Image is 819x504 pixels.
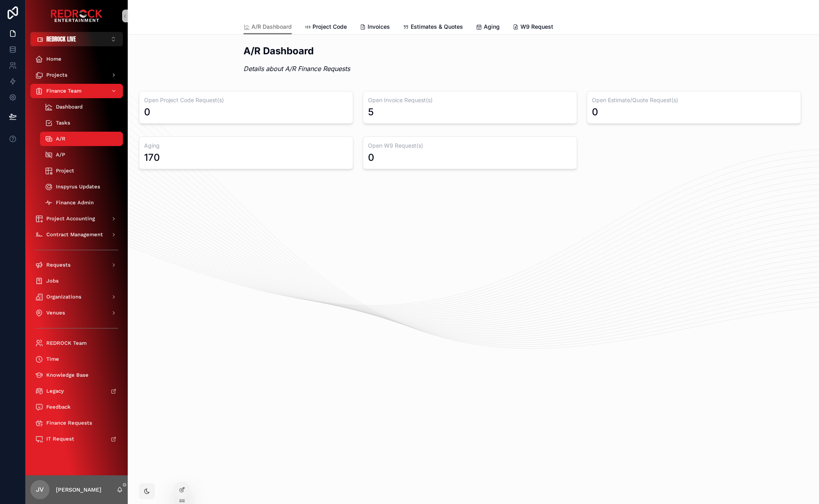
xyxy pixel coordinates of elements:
a: Finance Requests [30,416,123,430]
div: 0 [368,151,374,164]
span: Project Accounting [46,215,95,222]
a: IT Request [30,432,123,446]
span: Project [56,168,74,174]
span: Aging [484,23,500,31]
a: Requests [30,258,123,272]
a: Estimates & Quotes [403,20,463,36]
em: Details about A/R Finance Requests [243,65,350,73]
h2: A/R Dashboard [243,44,350,57]
span: A/P [56,152,65,158]
span: A/R Dashboard [251,23,292,31]
span: Project Code [313,23,347,31]
a: Feedback [30,400,123,414]
a: Invoices [360,20,390,36]
span: REDROCK Team [46,340,87,346]
div: 5 [368,106,374,119]
a: Projects [30,68,123,82]
span: Finance Requests [46,420,92,426]
span: Finance Admin [56,200,94,206]
span: Inspyrus Updates [56,184,100,190]
p: [PERSON_NAME] [56,486,101,494]
img: App logo [51,10,103,22]
span: Projects [46,72,67,78]
span: REDROCK LIVE [46,35,76,43]
span: Dashboard [56,104,83,110]
span: IT Request [46,436,74,442]
a: Organizations [30,290,123,304]
span: Home [46,56,61,62]
a: W9 Request [512,20,553,36]
span: Feedback [46,404,71,410]
a: Project Accounting [30,211,123,226]
h3: Open Project Code Request(s) [144,96,348,104]
h3: Open W9 Request(s) [368,142,572,150]
span: Tasks [56,120,70,126]
div: 0 [144,106,150,119]
a: Knowledge Base [30,368,123,382]
a: Project [40,164,123,178]
span: W9 Request [520,23,553,31]
span: Venues [46,310,65,316]
span: Organizations [46,294,81,300]
span: Invoices [368,23,390,31]
div: 0 [592,106,598,119]
a: Jobs [30,274,123,288]
span: JV [36,485,44,494]
a: Project Code [305,20,347,36]
a: REDROCK Team [30,336,123,350]
a: A/P [40,148,123,162]
a: A/R Dashboard [243,20,292,35]
span: Knowledge Base [46,372,89,378]
a: Home [30,52,123,66]
span: Contract Management [46,231,103,238]
a: Venues [30,306,123,320]
h3: Aging [144,142,348,150]
a: Time [30,352,123,366]
a: A/R [40,132,123,146]
h3: Open Invoice Request(s) [368,96,572,104]
button: Select Button [30,32,123,46]
a: Contract Management [30,227,123,242]
span: Requests [46,262,71,268]
span: Time [46,356,59,362]
a: Tasks [40,116,123,130]
div: 170 [144,151,160,164]
h3: Open Estimate/Quote Request(s) [592,96,796,104]
span: Finance Team [46,88,81,94]
a: Finance Admin [40,196,123,210]
a: Inspyrus Updates [40,180,123,194]
span: Legacy [46,388,64,394]
span: Jobs [46,278,59,284]
div: scrollable content [26,46,128,457]
span: A/R [56,136,65,142]
a: Legacy [30,384,123,398]
span: Estimates & Quotes [411,23,463,31]
a: Finance Team [30,84,123,98]
a: Aging [476,20,500,36]
a: Dashboard [40,100,123,114]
